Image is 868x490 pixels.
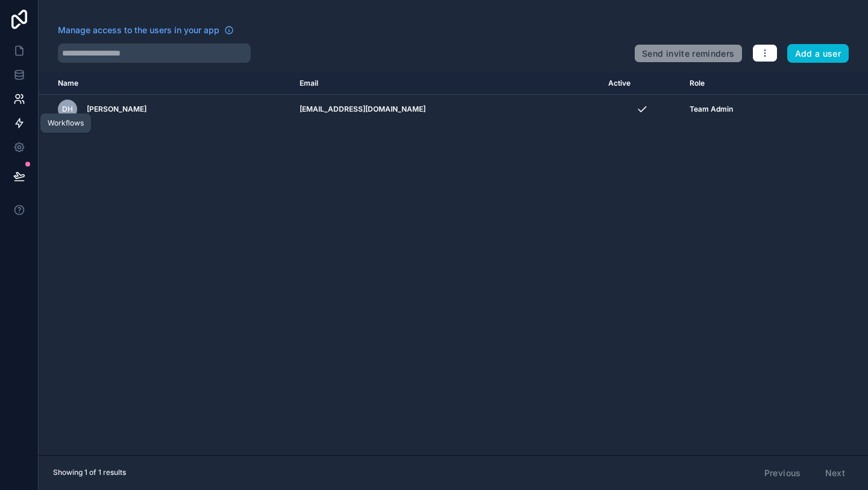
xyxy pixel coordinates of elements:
span: Manage access to the users in your app [58,24,219,36]
span: Team Admin [690,104,733,114]
th: Email [292,72,602,95]
div: scrollable content [39,72,868,455]
th: Active [601,72,682,95]
span: DH [62,104,73,114]
td: [EMAIL_ADDRESS][DOMAIN_NAME] [292,95,602,124]
button: Add a user [787,44,849,63]
th: Role [682,72,810,95]
span: Showing 1 of 1 results [53,468,126,477]
span: [PERSON_NAME] [87,104,146,114]
a: Manage access to the users in your app [58,24,234,36]
th: Name [39,72,292,95]
div: Workflows [48,118,84,128]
